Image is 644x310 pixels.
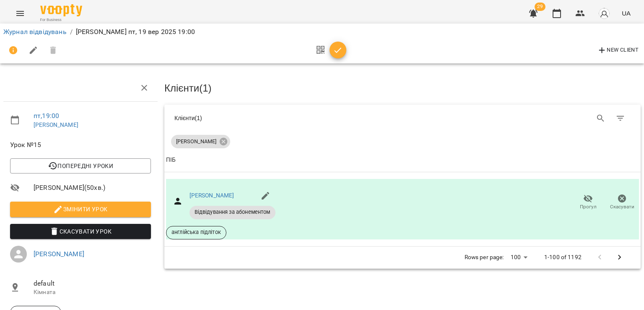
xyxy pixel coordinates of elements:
div: [PERSON_NAME] [171,135,230,148]
a: пт , 19:00 [34,112,59,120]
div: Клієнти ( 1 ) [174,114,396,122]
span: 29 [535,3,545,11]
a: [PERSON_NAME] [34,121,78,128]
span: New Client [597,45,639,55]
span: Відвідування за абонементом [190,208,275,216]
div: ПІБ [166,155,176,165]
p: Rows per page: [465,253,504,262]
a: [PERSON_NAME] [190,192,234,199]
img: avatar_s.png [598,8,610,19]
nav: breadcrumb [3,27,641,37]
button: Скасувати Урок [10,224,151,239]
span: [PERSON_NAME] [171,138,221,145]
span: Попередні уроки [17,161,144,171]
span: англійська підліток [166,229,226,236]
span: Змінити урок [17,204,144,214]
div: Sort [166,155,176,165]
span: Урок №15 [10,140,151,150]
button: Змінити урок [10,202,151,217]
li: / [70,27,73,37]
button: Скасувати [605,191,639,214]
div: Table Toolbar [164,105,641,131]
a: Журнал відвідувань [3,28,67,36]
div: 100 [507,251,531,263]
img: Voopty Logo [40,4,82,16]
span: UA [622,9,631,18]
span: Скасувати [610,203,634,210]
button: Попередні уроки [10,158,151,173]
h3: Клієнти ( 1 ) [164,83,641,94]
button: Menu [10,3,30,24]
p: [PERSON_NAME] пт, 19 вер 2025 19:00 [76,27,195,37]
button: UA [618,5,634,21]
span: ПІБ [166,155,639,165]
button: Фільтр [610,108,631,129]
button: New Client [595,44,641,57]
span: For Business [40,17,82,23]
button: Next Page [610,247,630,268]
span: default [34,278,151,289]
span: Скасувати Урок [17,226,144,236]
button: Search [591,108,611,129]
a: [PERSON_NAME] [34,250,84,258]
p: Кімната [34,288,151,297]
span: Прогул [580,203,597,210]
span: [PERSON_NAME] ( 50 хв. ) [34,183,151,193]
button: Прогул [571,191,605,214]
p: 1-100 of 1192 [544,253,582,262]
